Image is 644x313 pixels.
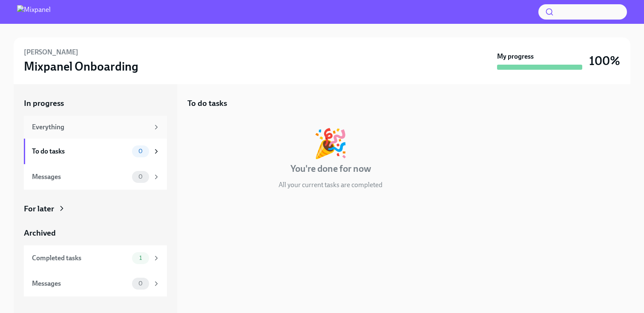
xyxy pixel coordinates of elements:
a: Completed tasks1 [24,245,167,271]
h4: You're done for now [290,162,371,175]
h6: [PERSON_NAME] [24,48,78,57]
h5: To do tasks [187,98,227,109]
div: 🎉 [313,129,348,157]
div: Completed tasks [32,253,129,263]
span: 1 [134,255,147,261]
span: 0 [133,148,148,154]
a: In progress [24,98,167,109]
span: 0 [133,280,148,287]
a: Everything [24,116,167,139]
span: 0 [133,174,148,180]
a: Messages0 [24,271,167,296]
h3: Mixpanel Onboarding [24,59,138,74]
a: Messages0 [24,164,167,190]
a: Archived [24,228,167,239]
img: Mixpanel [17,5,51,19]
a: To do tasks0 [24,139,167,164]
div: For later [24,203,54,214]
div: To do tasks [32,147,129,156]
div: Messages [32,172,129,182]
div: Everything [32,122,149,132]
strong: My progress [497,52,534,61]
a: For later [24,203,167,214]
p: All your current tasks are completed [279,180,382,190]
h3: 100% [589,53,620,68]
div: Messages [32,279,129,288]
